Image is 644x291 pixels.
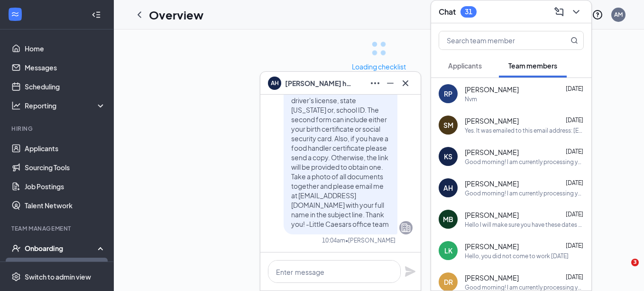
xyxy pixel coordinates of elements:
[25,139,106,158] a: Applicants
[566,116,583,124] span: [DATE]
[566,85,583,92] span: [DATE]
[134,9,145,20] svg: ChevronLeft
[465,252,569,260] div: Hello, you did not come to work [DATE]
[465,85,519,94] span: [PERSON_NAME]
[465,242,519,251] span: [PERSON_NAME]
[10,10,20,19] svg: WorkstreamLogo
[553,6,565,18] svg: ComposeMessage
[25,101,106,110] div: Reporting
[11,224,104,233] div: Team Management
[400,78,411,89] svg: Cross
[569,4,584,19] button: ChevronDown
[25,58,106,77] a: Messages
[444,277,453,287] div: DR
[566,273,583,281] span: [DATE]
[25,77,106,96] a: Scheduling
[25,158,106,177] a: Sourcing Tools
[11,101,21,110] svg: Analysis
[444,246,452,255] div: LK
[11,125,104,133] div: Hiring
[443,214,453,224] div: MB
[383,76,398,91] button: Minimize
[465,189,584,197] div: Good morning! I am currently processing your onboarding for Little Caesars and we are needing you...
[285,78,351,88] span: [PERSON_NAME] hall
[400,222,412,233] svg: Company
[631,259,639,266] span: 3
[465,126,584,135] div: Yes. It was emailed to this email address: [EMAIL_ADDRESS][DOMAIN_NAME].
[570,37,578,44] svg: MagnifyingGlass
[552,4,567,19] button: ComposeMessage
[322,236,345,244] div: 10:04am
[368,76,383,91] button: Ellipses
[439,7,456,17] h3: Chat
[465,147,519,157] span: [PERSON_NAME]
[11,243,21,253] svg: UserCheck
[385,78,396,89] svg: Minimize
[465,8,472,16] div: 31
[465,95,477,103] div: Nvm
[448,61,482,70] span: Applicants
[369,78,381,89] svg: Ellipses
[398,76,413,91] button: Cross
[566,242,583,249] span: [DATE]
[25,258,106,277] a: Overview
[465,221,584,229] div: Hello I will make sure you have these dates off moving forward please contact me through telegram...
[25,272,91,281] div: Switch to admin view
[25,177,106,196] a: Job Postings
[443,120,453,130] div: SM
[566,211,583,218] span: [DATE]
[465,210,519,220] span: [PERSON_NAME]
[92,10,101,19] svg: Collapse
[465,116,519,126] span: [PERSON_NAME]
[612,259,635,281] iframe: Intercom live chat
[592,9,603,20] svg: QuestionInfo
[25,39,106,58] a: Home
[465,158,584,166] div: Good morning! I am currently processing your onboarding for Little Caesars and we are needing you...
[465,179,519,188] span: [PERSON_NAME]
[11,272,21,281] svg: Settings
[291,48,389,228] span: Good morning! I am currently processing your onboarding for Little Caesars and we are needing you...
[149,7,203,23] h1: Overview
[25,243,98,253] div: Onboarding
[570,6,582,18] svg: ChevronDown
[465,273,519,282] span: [PERSON_NAME]
[508,61,557,70] span: Team members
[566,179,583,186] span: [DATE]
[444,152,452,161] div: KS
[614,10,623,19] div: AM
[566,148,583,155] span: [DATE]
[352,62,406,71] p: Loading checklist
[345,236,396,244] span: • [PERSON_NAME]
[443,183,453,193] div: AH
[405,266,416,277] svg: Plane
[439,31,552,49] input: Search team member
[444,89,452,98] div: RP
[25,196,106,215] a: Talent Network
